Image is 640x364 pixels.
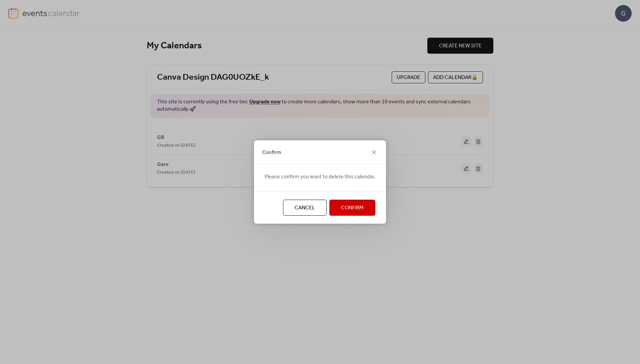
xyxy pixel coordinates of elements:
[295,204,315,212] span: Cancel
[283,200,327,216] button: Cancel
[265,173,375,181] span: Please confirm you want to delete this calendar.
[329,200,375,216] button: Confirm
[262,149,281,157] span: Confirm
[341,204,364,212] span: Confirm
